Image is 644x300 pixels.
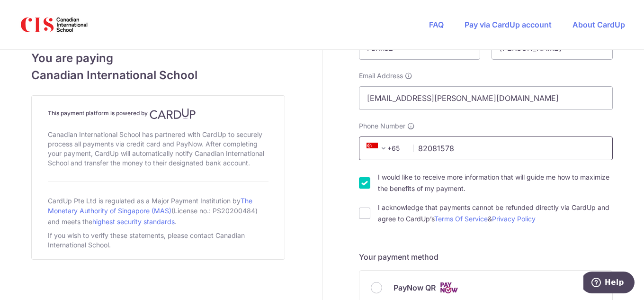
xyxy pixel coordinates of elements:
a: Privacy Policy [492,215,536,223]
h5: Your payment method [359,251,613,263]
span: PayNow QR [394,282,436,293]
img: CardUp [150,108,196,119]
a: Pay via CardUp account [465,20,552,29]
span: You are paying [31,50,285,67]
h4: This payment platform is powered by [48,108,268,119]
label: I would like to receive more information that will guide me how to maximize the benefits of my pa... [378,172,613,194]
span: Phone Number [359,121,405,131]
span: Email Address [359,71,403,81]
iframe: Opens a widget where you can find more information [583,272,635,295]
label: I acknowledge that payments cannot be refunded directly via CardUp and agree to CardUp’s & [378,202,613,225]
span: Canadian International School [31,67,285,84]
a: Terms Of Service [434,215,488,223]
div: PayNow QR Cards logo [371,282,601,294]
span: +65 [364,143,406,154]
div: CardUp Pte Ltd is regulated as a Major Payment Institution by (License no.: PS20200484) and meets... [48,193,268,229]
a: About CardUp [572,20,625,29]
div: If you wish to verify these statements, please contact Canadian International School. [48,229,268,252]
input: Email address [359,86,613,110]
div: Canadian International School has partnered with CardUp to securely process all payments via cred... [48,128,268,170]
a: FAQ [429,20,444,29]
span: +65 [367,143,389,154]
a: highest security standards [92,218,175,226]
img: Cards logo [439,282,458,294]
